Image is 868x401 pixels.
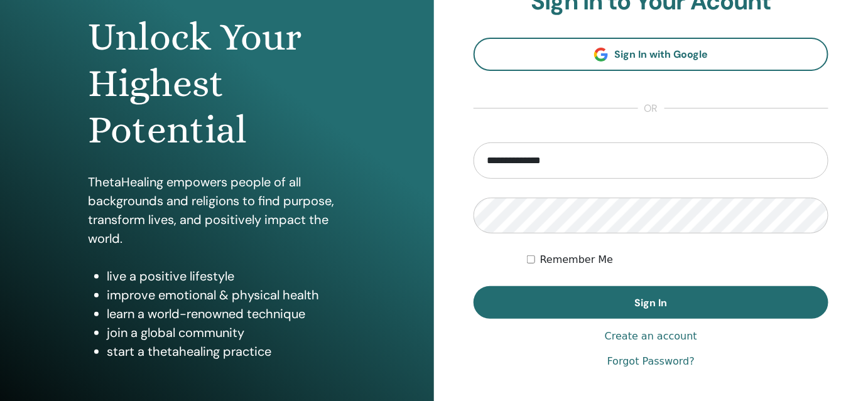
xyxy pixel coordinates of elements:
[107,286,346,304] li: improve emotional & physical health
[107,323,346,342] li: join a global community
[474,286,828,319] button: Sign In
[88,14,346,154] h1: Unlock Your Highest Potential
[107,304,346,323] li: learn a world-renowned technique
[635,296,668,309] span: Sign In
[474,38,828,71] a: Sign In with Google
[540,252,614,267] label: Remember Me
[607,354,695,369] a: Forgot Password?
[107,342,346,361] li: start a thetahealing practice
[638,101,665,116] span: or
[107,267,346,286] li: live a positive lifestyle
[88,173,346,248] p: ThetaHealing empowers people of all backgrounds and religions to find purpose, transform lives, a...
[614,48,708,61] span: Sign In with Google
[605,329,697,344] a: Create an account
[527,252,828,267] div: Keep me authenticated indefinitely or until I manually logout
